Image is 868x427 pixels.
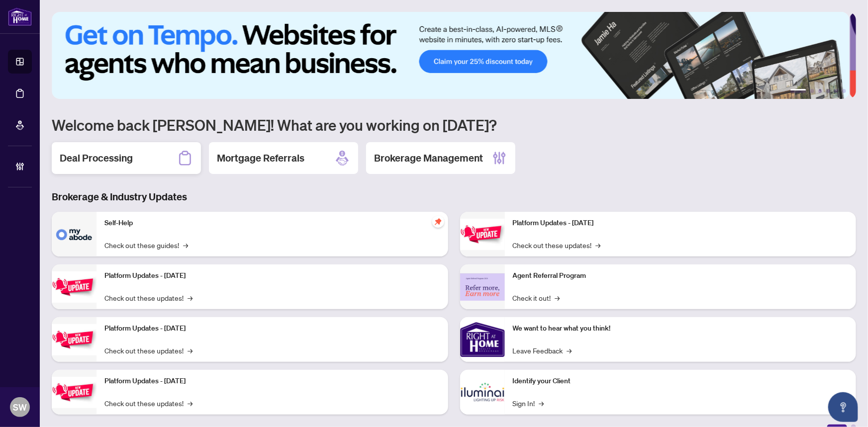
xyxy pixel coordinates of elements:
[513,323,849,334] p: We want to hear what you think!
[104,376,440,387] p: Platform Updates - [DATE]
[818,89,822,93] button: 3
[104,218,440,229] p: Self-Help
[513,240,601,251] a: Check out these updates!→
[826,89,830,93] button: 4
[432,216,444,228] span: pushpin
[188,345,193,356] span: →
[52,115,856,134] h1: Welcome back [PERSON_NAME]! What are you working on [DATE]?
[539,398,544,409] span: →
[555,292,560,303] span: →
[596,240,601,251] span: →
[104,345,193,356] a: Check out these updates!→
[52,377,96,408] img: Platform Updates - July 8, 2025
[828,392,858,422] button: Open asap
[460,317,505,362] img: We want to hear what you think!
[460,219,505,250] img: Platform Updates - June 23, 2025
[834,89,838,93] button: 5
[104,270,440,281] p: Platform Updates - [DATE]
[8,7,32,26] img: logo
[188,398,193,409] span: →
[104,398,193,409] a: Check out these updates!→
[52,12,850,99] img: Slide 0
[52,271,96,303] img: Platform Updates - September 16, 2025
[13,400,27,414] span: SW
[374,151,483,165] h2: Brokerage Management
[104,292,193,303] a: Check out these updates!→
[52,190,856,204] h3: Brokerage & Industry Updates
[217,151,304,165] h2: Mortgage Referrals
[513,398,544,409] a: Sign In!→
[52,324,96,355] img: Platform Updates - July 21, 2025
[188,292,193,303] span: →
[513,270,849,281] p: Agent Referral Program
[460,370,505,415] img: Identify your Client
[842,89,846,93] button: 6
[60,151,133,165] h2: Deal Processing
[567,345,572,356] span: →
[104,240,188,251] a: Check out these guides!→
[183,240,188,251] span: →
[513,218,849,229] p: Platform Updates - [DATE]
[513,292,560,303] a: Check it out!→
[513,345,572,356] a: Leave Feedback→
[513,376,849,387] p: Identify your Client
[104,323,440,334] p: Platform Updates - [DATE]
[52,212,96,256] img: Self-Help
[790,89,806,93] button: 1
[810,89,814,93] button: 2
[460,273,505,301] img: Agent Referral Program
